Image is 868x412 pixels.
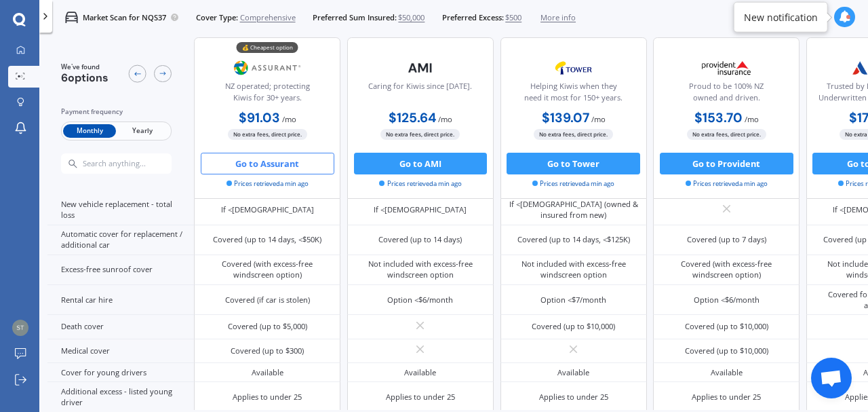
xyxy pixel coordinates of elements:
[509,81,637,108] div: Helping Kiwis when they need it most for 150+ years.
[660,153,793,174] button: Go to Provident
[379,179,461,189] span: Prices retrieved a min ago
[694,295,759,305] div: Option <$6/month
[233,392,302,402] div: Applies to under 25
[539,392,608,402] div: Applies to under 25
[532,179,614,189] span: Prices retrieved a min ago
[83,12,166,23] p: Market Scan for NQS37
[517,234,630,245] div: Covered (up to 14 days, <$125K)
[374,204,467,215] div: If <[DEMOGRAPHIC_DATA]
[509,259,639,280] div: Not included with excess-free windscreen option
[687,130,766,140] span: No extra fees, direct price.
[61,107,172,117] div: Payment frequency
[313,12,397,23] span: Preferred Sum Insured:
[282,114,296,124] span: / mo
[384,54,456,81] img: AMI-text-1.webp
[380,130,460,140] span: No extra fees, direct price.
[540,295,606,305] div: Option <$7/month
[47,382,194,412] div: Additional excess - listed young driver
[47,339,194,363] div: Medical cover
[745,114,759,124] span: / mo
[368,81,472,108] div: Caring for Kiwis since [DATE].
[65,11,78,24] img: car.f15378c7a67c060ca3f3.svg
[694,109,743,126] b: $153.70
[47,315,194,339] div: Death cover
[532,321,615,332] div: Covered (up to $10,000)
[81,159,193,168] input: Search anything...
[196,12,238,23] span: Cover Type:
[252,367,283,378] div: Available
[711,367,743,378] div: Available
[744,10,818,24] div: New notification
[354,153,488,174] button: Go to AMI
[12,320,28,336] img: 6d322cd69dcc7b5216081adae8d2f37b
[685,345,768,356] div: Covered (up to $10,000)
[237,43,298,54] div: 💰 Cheapest option
[240,12,296,23] span: Comprehensive
[557,367,589,378] div: Available
[232,54,304,81] img: Assurant.png
[47,255,194,285] div: Excess-free sunroof cover
[116,124,169,138] span: Yearly
[685,321,768,332] div: Covered (up to $10,000)
[378,234,462,245] div: Covered (up to 14 days)
[47,225,194,255] div: Automatic cover for replacement / additional car
[690,54,762,81] img: Provident.png
[507,153,640,174] button: Go to Tower
[203,259,333,280] div: Covered (with excess-free windscreen option)
[540,12,576,23] span: More info
[505,12,521,23] span: $500
[213,234,321,245] div: Covered (up to 14 days, <$50K)
[386,392,455,402] div: Applies to under 25
[404,367,436,378] div: Available
[226,179,309,189] span: Prices retrieved a min ago
[811,358,852,398] div: Open chat
[61,71,108,86] span: 6 options
[63,124,116,138] span: Monthly
[231,345,304,356] div: Covered (up to $300)
[661,259,791,280] div: Covered (with excess-free windscreen option)
[591,114,606,124] span: / mo
[355,259,486,280] div: Not included with excess-free windscreen option
[201,153,334,174] button: Go to Assurant
[47,195,194,225] div: New vehicle replacement - total loss
[542,109,589,126] b: $139.07
[203,81,331,108] div: NZ operated; protecting Kiwis for 30+ years.
[221,204,314,215] div: If <[DEMOGRAPHIC_DATA]
[663,81,790,108] div: Proud to be 100% NZ owned and driven.
[442,12,504,23] span: Preferred Excess:
[47,285,194,315] div: Rental car hire
[438,114,452,124] span: / mo
[228,321,307,332] div: Covered (up to $5,000)
[686,179,768,189] span: Prices retrieved a min ago
[239,109,280,126] b: $91.03
[538,54,610,81] img: Tower.webp
[61,62,108,72] span: We've found
[692,392,761,402] div: Applies to under 25
[687,234,766,245] div: Covered (up to 7 days)
[534,130,613,140] span: No extra fees, direct price.
[509,199,639,221] div: If <[DEMOGRAPHIC_DATA] (owned & insured from new)
[398,12,425,23] span: $50,000
[389,109,436,126] b: $125.64
[387,295,453,305] div: Option <$6/month
[228,130,307,140] span: No extra fees, direct price.
[225,295,310,305] div: Covered (if car is stolen)
[47,363,194,382] div: Cover for young drivers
